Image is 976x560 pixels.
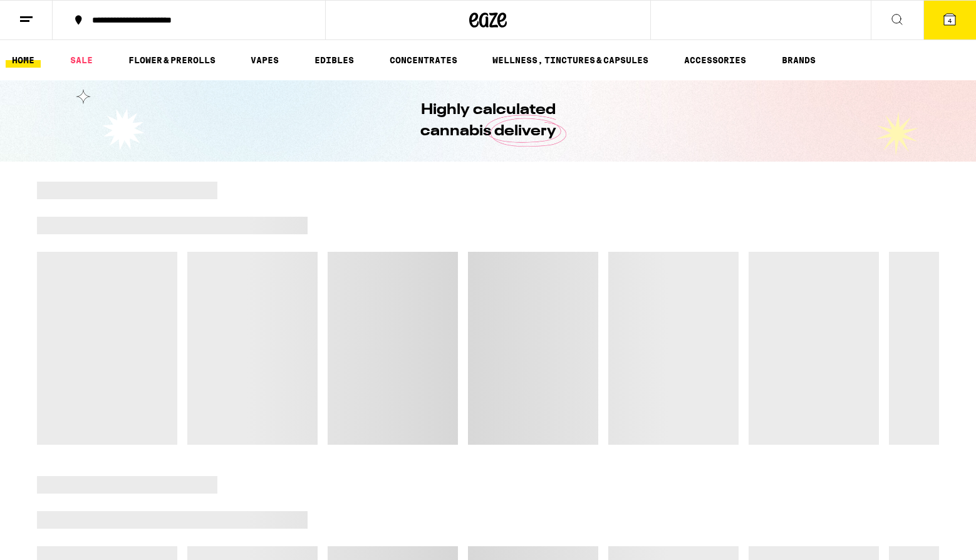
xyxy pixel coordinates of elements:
a: SALE [64,53,99,68]
a: HOME [6,53,41,68]
a: ACCESSORIES [678,53,752,68]
span: 4 [948,17,952,24]
h1: Highly calculated cannabis delivery [385,100,591,142]
button: 4 [923,1,976,39]
a: BRANDS [776,53,822,68]
a: WELLNESS, TINCTURES & CAPSULES [486,53,655,68]
a: VAPES [244,53,285,68]
a: FLOWER & PREROLLS [122,53,222,68]
a: EDIBLES [308,53,360,68]
a: CONCENTRATES [383,53,464,68]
